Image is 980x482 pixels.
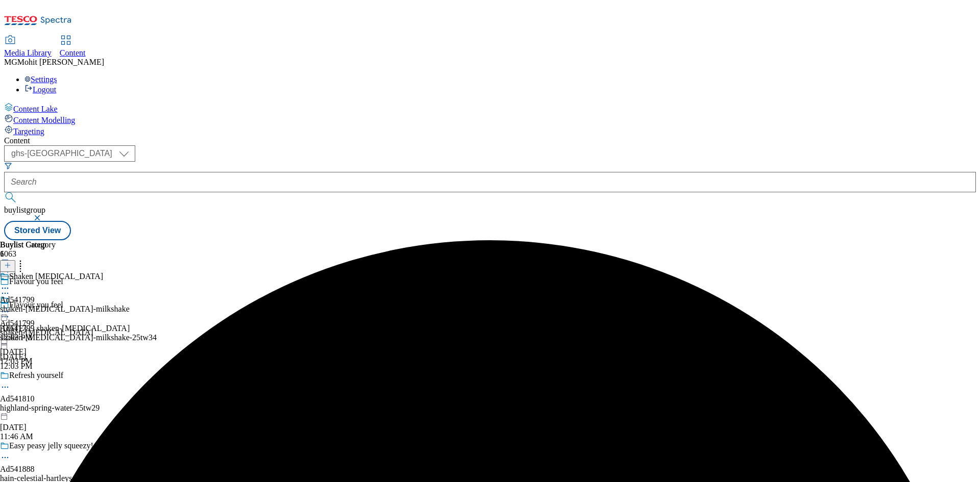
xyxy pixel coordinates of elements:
span: Content [60,48,86,57]
a: Content [60,36,86,58]
span: Content Modelling [13,116,75,124]
button: Stored View [4,221,71,240]
div: Shaken [MEDICAL_DATA] [9,272,103,281]
span: buylistgroup [4,206,45,214]
span: Targeting [13,127,44,136]
a: Content Lake [4,103,976,114]
input: Search [4,172,976,192]
span: Mohit [PERSON_NAME] [17,58,104,66]
div: Content [4,136,976,145]
a: Media Library [4,36,52,58]
span: MG [4,58,17,66]
div: Refresh yourself [9,371,63,380]
svg: Search Filters [4,162,12,170]
div: Easy peasy jelly squeezy! [9,441,93,450]
span: Media Library [4,48,52,57]
a: Logout [24,85,56,94]
a: Settings [24,75,57,84]
span: Content Lake [13,105,58,113]
a: Targeting [4,125,976,136]
a: Content Modelling [4,114,976,125]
